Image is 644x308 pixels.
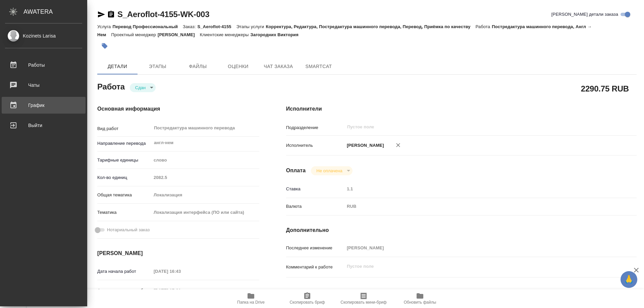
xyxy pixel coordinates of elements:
[2,57,86,73] a: Работы
[286,245,344,251] p: Последнее изменение
[391,138,406,152] button: Удалить исполнителя
[151,286,210,295] input: Пустое поле
[303,62,335,71] span: SmartCat
[266,24,475,29] p: Корректура, Редактура, Постредактура машинного перевода, Перевод, Приёмка по качеству
[142,62,174,71] span: Этапы
[97,268,151,275] p: Дата начала работ
[551,11,618,18] span: [PERSON_NAME] детали заказа
[183,24,197,29] p: Заказ:
[344,201,607,212] div: RUB
[5,80,82,90] div: Чаты
[251,32,304,37] p: Загородних Виктория
[286,167,306,175] h4: Оплата
[222,62,254,71] span: Оценки
[335,289,392,308] button: Скопировать мини-бриф
[151,266,210,276] input: Пустое поле
[289,300,325,305] span: Скопировать бриф
[117,10,209,19] a: S_Aeroflot-4155-WK-003
[182,62,214,71] span: Файлы
[97,125,151,132] p: Вид работ
[236,24,266,29] p: Этапы услуги
[279,289,335,308] button: Скопировать бриф
[130,83,156,92] div: Сдан
[404,300,436,305] span: Обновить файлы
[112,24,183,29] p: Перевод Профессиональный
[151,155,259,166] div: слово
[344,142,384,149] p: [PERSON_NAME]
[5,120,82,130] div: Выйти
[340,300,386,305] span: Скопировать мини-бриф
[623,272,635,287] span: 🙏
[286,203,344,210] p: Валюта
[286,142,344,149] p: Исполнитель
[286,186,344,192] p: Ставка
[97,10,105,18] button: Скопировать ссылку для ЯМессенджера
[286,105,637,113] h4: Исполнители
[311,166,352,175] div: Сдан
[392,289,448,308] button: Обновить файлы
[198,24,236,29] p: S_Aeroflot-4155
[133,85,148,90] button: Сдан
[2,77,86,94] a: Чаты
[286,124,344,131] p: Подразделение
[97,157,151,164] p: Тарифные единицы
[23,5,87,18] div: AWATERA
[5,100,82,110] div: График
[97,80,125,92] h2: Работа
[97,192,151,198] p: Общая тематика
[97,39,112,53] button: Добавить тэг
[286,226,637,234] h4: Дополнительно
[5,60,82,70] div: Работы
[97,209,151,216] p: Тематика
[237,300,265,305] span: Папка на Drive
[2,117,86,134] a: Выйти
[151,189,259,201] div: Локализация
[344,184,607,194] input: Пустое поле
[97,105,259,113] h4: Основная информация
[346,123,592,131] input: Пустое поле
[2,97,86,114] a: График
[344,287,607,298] textarea: /Clients/Aeroflot/Orders/S_Aeroflot-4155/Translated/S_Aeroflot-4155-WK-003
[476,24,492,29] p: Работа
[286,264,344,270] p: Комментарий к работе
[200,32,251,37] p: Клиентские менеджеры
[97,174,151,181] p: Кол-во единиц
[97,140,151,147] p: Направление перевода
[344,243,607,253] input: Пустое поле
[97,287,151,294] p: Факт. дата начала работ
[581,83,629,94] h2: 2290.75 RUB
[5,32,82,40] div: Kozinets Larisa
[158,32,200,37] p: [PERSON_NAME]
[314,168,344,174] button: Не оплачена
[223,289,279,308] button: Папка на Drive
[151,173,259,182] input: Пустое поле
[111,32,157,37] p: Проектный менеджер
[97,24,112,29] p: Услуга
[151,207,259,218] div: Локализация интерфейса (ПО или сайта)
[101,62,133,71] span: Детали
[107,227,150,233] span: Нотариальный заказ
[621,271,637,288] button: 🙏
[107,10,115,18] button: Скопировать ссылку
[262,62,294,71] span: Чат заказа
[97,249,259,257] h4: [PERSON_NAME]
